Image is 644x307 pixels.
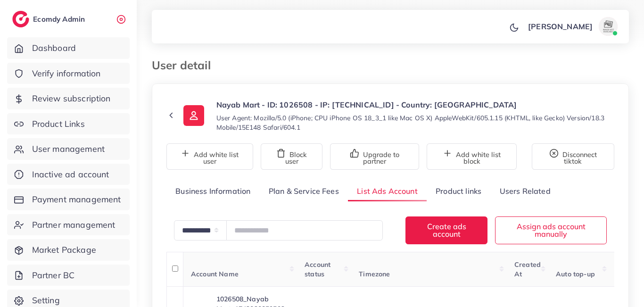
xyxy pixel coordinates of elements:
[305,260,330,278] span: Account status
[523,17,621,36] a: [PERSON_NAME]avatar
[32,269,75,282] span: Partner BC
[261,143,322,170] button: Block user
[32,92,111,105] span: Review subscription
[216,113,614,132] small: User Agent: Mozilla/5.0 (iPhone; CPU iPhone OS 18_3_1 like Mac OS X) AppleWebKit/605.1.15 (KHTML,...
[330,143,419,170] button: Upgrade to partner
[495,216,607,244] button: Assign ads account manually
[7,113,130,135] a: Product Links
[260,181,348,201] a: Plan & Service Fees
[348,181,427,201] a: List Ads Account
[166,143,253,170] button: Add white list user
[32,67,101,80] span: Verify information
[528,21,593,32] p: [PERSON_NAME]
[490,181,559,201] a: Users Related
[427,181,490,201] a: Product links
[599,17,618,36] img: avatar
[32,42,76,54] span: Dashboard
[32,168,109,181] span: Inactive ad account
[32,219,116,231] span: Partner management
[12,11,87,27] a: logoEcomdy Admin
[216,99,614,110] p: Nayab Mart - ID: 1026508 - IP: [TECHNICAL_ID] - Country: [GEOGRAPHIC_DATA]
[32,294,60,307] span: Setting
[32,118,85,130] span: Product Links
[191,270,239,278] span: Account Name
[33,15,87,24] h2: Ecomdy Admin
[166,181,260,201] a: Business Information
[152,58,218,72] h3: User detail
[7,37,130,59] a: Dashboard
[7,239,130,261] a: Market Package
[12,11,29,27] img: logo
[32,143,105,155] span: User management
[7,63,130,84] a: Verify information
[7,265,130,286] a: Partner BC
[7,214,130,236] a: Partner management
[359,270,390,278] span: Timezone
[32,193,121,206] span: Payment management
[556,270,595,278] span: Auto top-up
[7,164,130,185] a: Inactive ad account
[32,244,96,256] span: Market Package
[7,138,130,160] a: User management
[514,260,541,278] span: Created At
[532,143,614,170] button: Disconnect tiktok
[7,88,130,109] a: Review subscription
[405,216,487,244] button: Create ads account
[427,143,517,170] button: Add white list block
[183,105,204,126] img: ic-user-info.36bf1079.svg
[7,189,130,210] a: Payment management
